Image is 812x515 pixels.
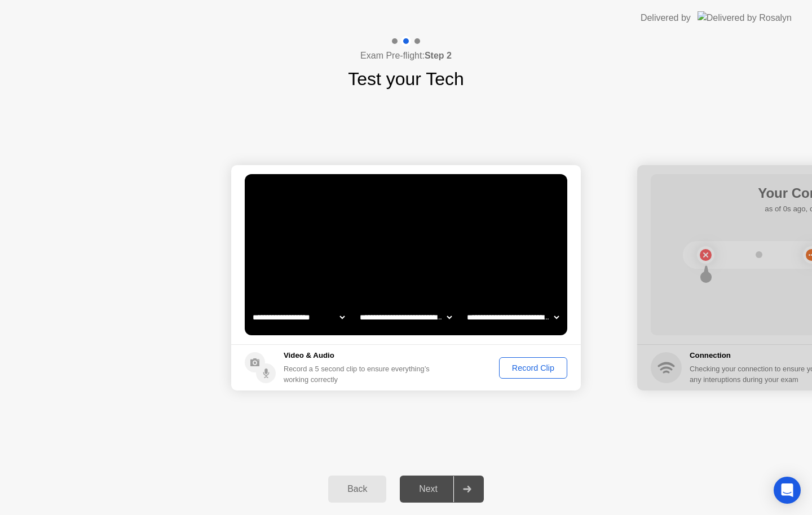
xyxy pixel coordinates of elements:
[774,477,801,504] div: Open Intercom Messenger
[465,306,561,328] select: Available microphones
[328,476,386,503] button: Back
[360,49,452,63] h4: Exam Pre-flight:
[403,484,453,494] div: Next
[641,11,691,25] div: Delivered by
[284,363,434,385] div: Record a 5 second clip to ensure everything’s working correctly
[332,484,383,494] div: Back
[400,476,484,503] button: Next
[348,65,464,92] h1: Test your Tech
[284,350,434,361] h5: Video & Audio
[250,306,347,328] select: Available cameras
[698,11,792,24] img: Delivered by Rosalyn
[503,363,563,372] div: Record Clip
[358,306,454,328] select: Available speakers
[499,357,567,379] button: Record Clip
[425,51,452,60] b: Step 2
